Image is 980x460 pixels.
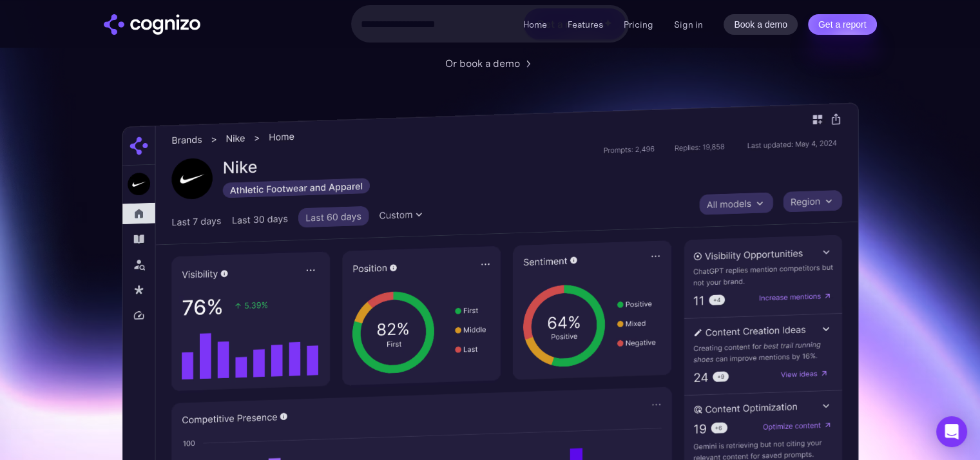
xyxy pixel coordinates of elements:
div: Open Intercom Messenger [936,416,967,447]
a: Pricing [624,19,653,30]
a: Home [523,19,547,30]
div: Or book a demo [445,55,520,71]
a: Sign in [674,17,703,32]
a: Features [568,19,603,30]
a: Or book a demo [445,55,535,71]
img: cognizo logo [104,14,200,35]
a: Book a demo [724,14,798,35]
a: Get a report [808,14,877,35]
a: home [104,14,200,35]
